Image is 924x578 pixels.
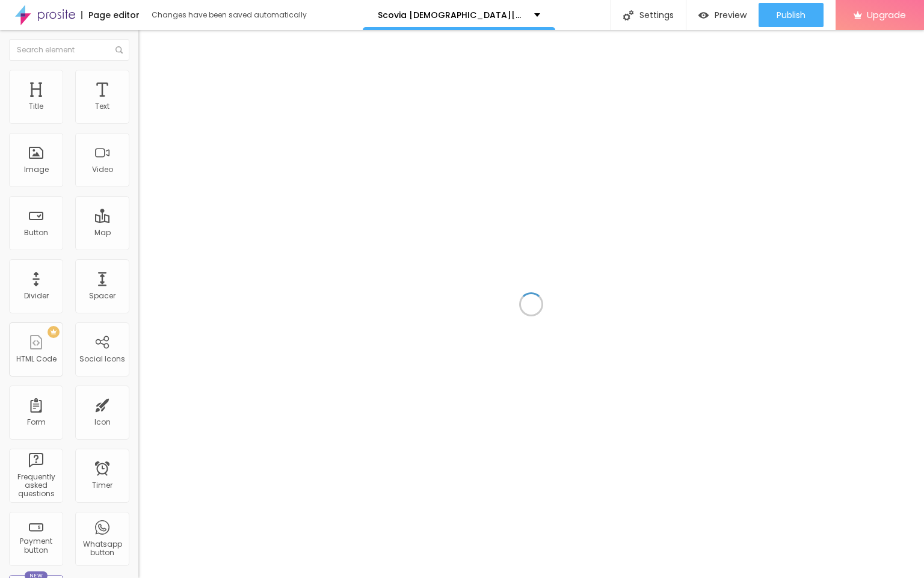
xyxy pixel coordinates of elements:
span: Upgrade [867,10,906,20]
div: Spacer [89,292,115,300]
button: Preview [686,3,759,27]
img: view-1.svg [698,10,709,20]
p: Scovia [DEMOGRAPHIC_DATA][MEDICAL_DATA] Built for Strength Endurance [378,11,525,19]
img: Icone [115,46,123,54]
input: Search element [9,39,129,61]
div: Social Icons [79,355,125,363]
div: Divider [24,292,49,300]
div: Video [92,165,113,174]
div: Changes have been saved automatically [152,11,307,19]
div: Timer [92,481,112,490]
div: Page editor [81,11,140,19]
div: Text [95,102,109,111]
div: HTML Code [16,355,57,363]
img: Icone [623,10,633,20]
span: Publish [777,10,805,20]
div: Button [24,229,48,237]
div: Payment button [12,537,60,555]
div: Image [24,165,49,174]
div: Whatsapp button [78,540,126,558]
div: Frequently asked questions [12,473,60,499]
div: Icon [94,418,111,426]
span: Preview [715,10,747,20]
button: Publish [759,3,824,27]
div: Map [94,229,111,237]
div: Form [27,418,46,426]
div: Title [29,102,43,111]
